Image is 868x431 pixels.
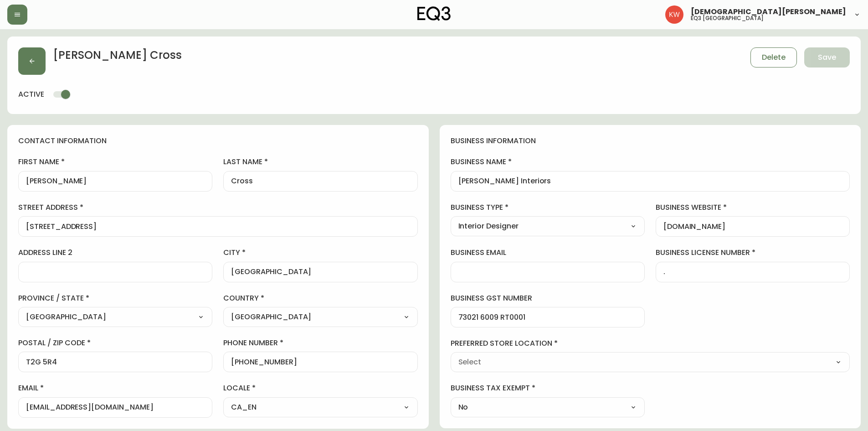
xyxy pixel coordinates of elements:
img: f33162b67396b0982c40ce2a87247151 [665,5,683,24]
label: phone number [223,338,417,348]
h4: business information [451,136,850,146]
label: business email [451,248,645,258]
label: locale [223,383,417,393]
label: province / state [18,293,212,303]
label: business gst number [451,293,645,303]
label: last name [223,157,417,167]
label: business license number [656,248,850,258]
label: business tax exempt [451,383,645,393]
label: preferred store location [451,338,850,348]
label: street address [18,203,418,213]
label: business name [451,157,850,167]
label: business website [656,203,850,213]
label: email [18,383,212,393]
label: country [223,293,417,303]
h4: contact information [18,136,418,146]
h5: eq3 [GEOGRAPHIC_DATA] [691,16,764,21]
span: [DEMOGRAPHIC_DATA][PERSON_NAME] [691,8,846,16]
span: Delete [762,52,786,62]
label: postal / zip code [18,338,212,348]
input: https://www.designshop.com [663,222,842,231]
label: business type [451,203,645,213]
h2: [PERSON_NAME] Cross [53,47,182,68]
label: address line 2 [18,248,212,258]
label: city [223,248,417,258]
h4: active [18,89,44,99]
button: Delete [750,47,797,68]
label: first name [18,157,212,167]
img: logo [417,6,451,21]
